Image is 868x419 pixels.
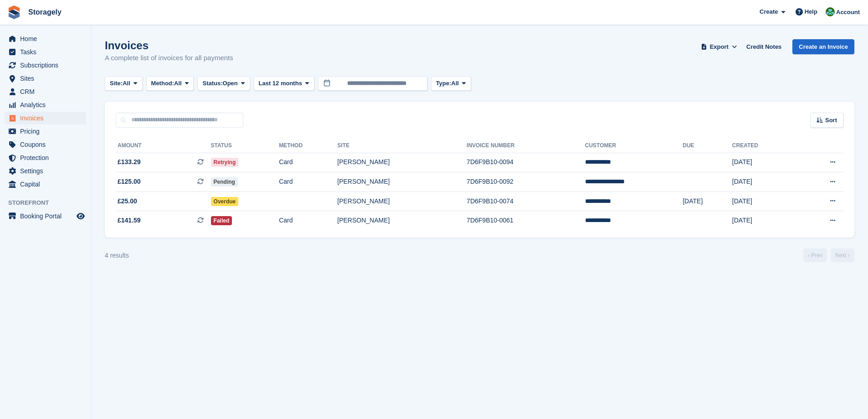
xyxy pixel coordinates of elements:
[8,198,91,207] span: Storefront
[105,76,143,91] button: Site: All
[20,151,75,164] span: Protection
[683,139,732,153] th: Due
[732,172,796,192] td: [DATE]
[792,39,854,54] a: Create an Invoice
[105,39,233,52] h1: Invoices
[5,59,86,72] a: menu
[801,248,856,262] nav: Page
[105,53,233,63] p: A complete list of invoices for all payments
[123,79,130,88] span: All
[467,211,585,230] td: 7D6F9B10-0061
[467,153,585,172] td: 7D6F9B10-0094
[743,39,785,54] a: Credit Notes
[118,216,141,225] span: £141.59
[805,7,817,16] span: Help
[5,112,86,124] a: menu
[146,76,194,91] button: Method: All
[337,172,467,192] td: [PERSON_NAME]
[25,5,65,20] a: Storagely
[585,139,683,153] th: Customer
[20,165,75,177] span: Settings
[20,138,75,151] span: Coupons
[732,153,796,172] td: [DATE]
[254,76,314,91] button: Last 12 months
[5,72,86,85] a: menu
[7,5,21,19] img: stora-icon-8386f47178a22dfd0bd8f6a31ec36ba5ce8667c1dd55bd0f319d3a0aa187defe.svg
[337,191,467,211] td: [PERSON_NAME]
[75,211,86,222] a: Preview store
[20,46,75,58] span: Tasks
[279,172,337,192] td: Card
[683,191,732,211] td: [DATE]
[20,210,75,222] span: Booking Portal
[118,157,141,167] span: £133.29
[732,191,796,211] td: [DATE]
[467,191,585,211] td: 7D6F9B10-0074
[20,178,75,191] span: Capital
[211,216,232,225] span: Failed
[20,85,75,98] span: CRM
[197,76,250,91] button: Status: Open
[5,125,86,138] a: menu
[431,76,471,91] button: Type: All
[211,139,279,153] th: Status
[451,79,459,88] span: All
[5,85,86,98] a: menu
[467,139,585,153] th: Invoice Number
[760,7,778,16] span: Create
[279,153,337,172] td: Card
[110,79,123,88] span: Site:
[20,125,75,138] span: Pricing
[337,139,467,153] th: Site
[5,210,86,222] a: menu
[732,139,796,153] th: Created
[825,116,837,125] span: Sort
[436,79,452,88] span: Type:
[279,139,337,153] th: Method
[826,7,835,16] img: Notifications
[116,139,211,153] th: Amount
[337,211,467,230] td: [PERSON_NAME]
[211,197,239,206] span: Overdue
[5,98,86,111] a: menu
[151,79,175,88] span: Method:
[211,158,239,167] span: Retrying
[211,177,238,186] span: Pending
[20,32,75,45] span: Home
[803,248,827,262] a: Previous
[20,72,75,85] span: Sites
[20,112,75,124] span: Invoices
[699,39,739,54] button: Export
[732,211,796,230] td: [DATE]
[5,46,86,58] a: menu
[174,79,182,88] span: All
[105,251,129,260] div: 4 results
[710,42,729,52] span: Export
[279,211,337,230] td: Card
[259,79,302,88] span: Last 12 months
[5,151,86,164] a: menu
[5,32,86,45] a: menu
[223,79,238,88] span: Open
[831,248,854,262] a: Next
[337,153,467,172] td: [PERSON_NAME]
[467,172,585,192] td: 7D6F9B10-0092
[20,59,75,72] span: Subscriptions
[5,178,86,191] a: menu
[118,197,137,206] span: £25.00
[202,79,222,88] span: Status:
[118,177,141,186] span: £125.00
[20,98,75,111] span: Analytics
[5,165,86,177] a: menu
[836,8,860,17] span: Account
[5,138,86,151] a: menu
